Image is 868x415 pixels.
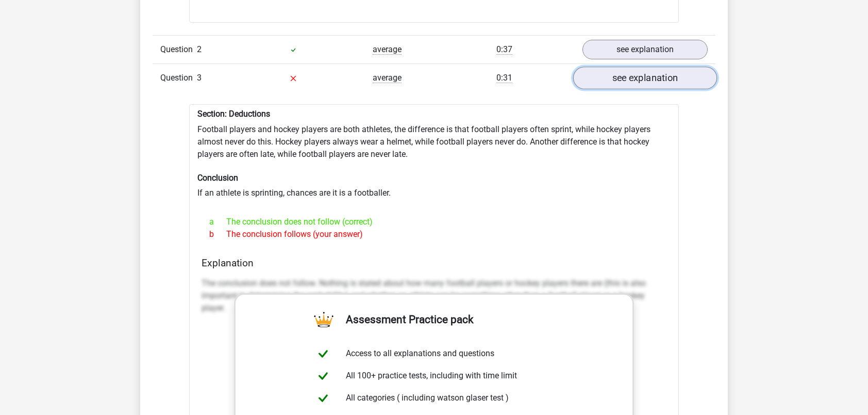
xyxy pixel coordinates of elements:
h6: Section: Deductions [197,109,671,119]
div: The conclusion follows (your answer) [202,228,666,241]
h4: Explanation [202,257,666,269]
span: average [373,73,402,83]
span: average [373,44,402,55]
span: 2 [197,44,202,54]
span: 0:31 [496,73,512,83]
span: Question [160,43,197,56]
span: 0:37 [496,44,512,55]
h6: Conclusion [197,173,671,183]
span: b [209,228,226,241]
span: Question [160,72,197,84]
span: a [209,216,226,228]
div: The conclusion does not follow (correct) [202,216,666,228]
p: The conclusion does not follow. Nothing is stated about how many football players or hockey playe... [202,277,666,314]
a: see explanation [573,67,717,90]
a: see explanation [582,40,708,59]
span: 3 [197,73,202,83]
